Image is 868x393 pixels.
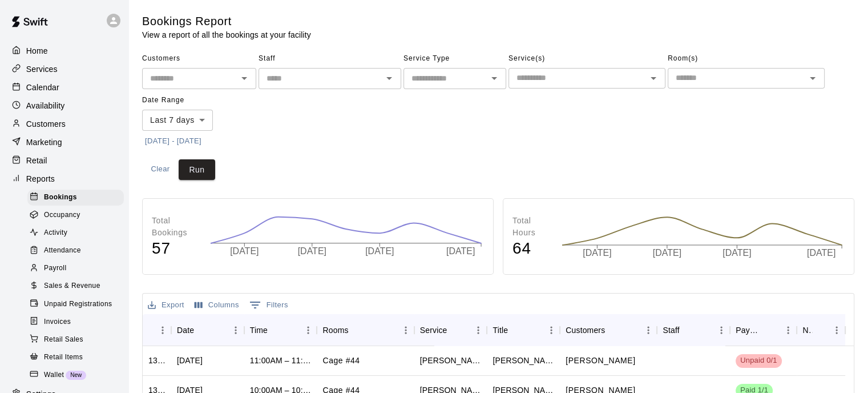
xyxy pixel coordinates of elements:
[268,322,284,338] button: Sort
[9,152,119,169] a: Retail
[27,278,128,295] a: Sales & Revenue
[365,246,394,256] tspan: [DATE]
[9,115,119,133] div: Customers
[27,367,124,383] div: WalletNew
[44,245,81,256] span: Attendance
[9,42,119,59] a: Home
[322,355,360,367] p: Cage #44
[27,189,128,206] a: Bookings
[26,82,59,93] p: Calendar
[44,316,71,328] span: Invoices
[142,14,311,29] h5: Bookings Report
[668,50,825,68] span: Room(s)
[27,366,128,384] a: WalletNew
[663,314,679,346] div: Staff
[27,206,128,224] a: Occupancy
[27,190,124,206] div: Bookings
[27,350,124,366] div: Retail Items
[142,133,204,150] button: [DATE] - [DATE]
[807,248,835,258] tspan: [DATE]
[300,322,317,339] button: Menu
[142,29,311,41] p: View a report of all the bookings at your facility
[27,260,128,278] a: Payroll
[802,314,812,346] div: Notes
[148,355,165,366] div: 1320612
[653,248,681,258] tspan: [DATE]
[492,355,554,366] div: Kevin Keller
[236,70,252,86] button: Open
[605,322,621,338] button: Sort
[177,355,203,366] div: Sun, Aug 17, 2025
[730,314,797,346] div: Payment
[27,225,124,241] div: Activity
[27,313,128,331] a: Invoices
[9,61,119,78] a: Services
[397,322,414,339] button: Menu
[298,246,326,256] tspan: [DATE]
[736,314,764,346] div: Payment
[487,314,560,346] div: Title
[805,70,821,86] button: Open
[486,70,502,86] button: Open
[194,322,210,338] button: Sort
[44,352,83,363] span: Retail Items
[259,50,401,68] span: Staff
[722,248,751,258] tspan: [DATE]
[27,260,124,276] div: Payroll
[27,314,124,330] div: Invoices
[27,242,128,260] a: Attendance
[26,45,48,57] p: Home
[657,314,730,346] div: Staff
[9,170,119,187] div: Reports
[44,227,67,239] span: Activity
[736,354,781,368] div: Has not paid: Sara Aparicio
[543,322,560,339] button: Menu
[230,246,259,256] tspan: [DATE]
[9,97,119,114] a: Availability
[26,63,58,75] p: Services
[247,296,291,314] button: Show filters
[44,263,66,274] span: Payroll
[27,348,128,366] a: Retail Items
[44,299,112,310] span: Unpaid Registrations
[142,110,213,131] div: Last 7 days
[142,159,179,181] button: Clear
[27,332,124,348] div: Retail Sales
[446,246,475,256] tspan: [DATE]
[244,314,317,346] div: Time
[764,322,780,338] button: Sort
[797,314,845,346] div: Notes
[27,278,124,294] div: Sales & Revenue
[250,355,312,366] div: 11:00AM – 11:45AM
[317,314,414,346] div: Rooms
[512,239,550,259] h4: 64
[142,91,242,110] span: Date Range
[9,134,119,151] div: Marketing
[508,50,665,68] span: Service(s)
[420,355,482,366] div: Kevin Keller
[27,331,128,348] a: Retail Sales
[566,355,635,367] p: Sara Aparicio
[828,322,845,339] button: Menu
[403,50,506,68] span: Service Type
[566,314,605,346] div: Customers
[26,137,62,148] p: Marketing
[44,210,80,221] span: Occupancy
[27,224,128,242] a: Activity
[583,248,611,258] tspan: [DATE]
[560,314,657,346] div: Customers
[145,296,187,314] button: Export
[26,173,55,185] p: Reports
[148,322,164,338] button: Sort
[512,215,550,239] p: Total Hours
[645,70,661,86] button: Open
[713,322,730,339] button: Menu
[171,314,244,346] div: Date
[143,314,171,346] div: ID
[9,79,119,96] a: Calendar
